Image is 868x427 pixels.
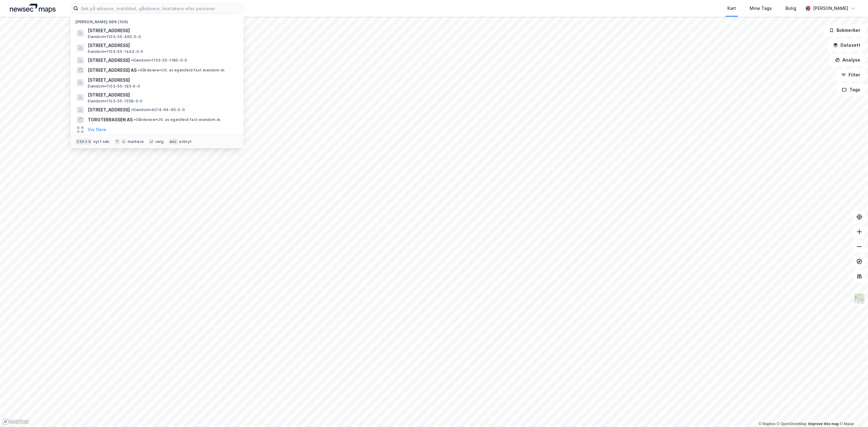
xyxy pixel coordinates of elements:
[138,68,140,72] span: •
[777,422,807,426] a: OpenStreetMap
[131,58,187,63] span: Eiendom • 1103-55-1180-0-0
[2,418,29,425] a: Mapbox homepage
[759,422,776,426] a: Mapbox
[88,116,133,123] span: TORGTERRASSEN AS
[88,57,130,64] span: [STREET_ADDRESS]
[88,91,236,99] span: [STREET_ADDRESS]
[93,139,110,144] div: nytt søk
[750,5,772,12] div: Mine Tags
[134,117,136,122] span: •
[808,422,839,426] a: Improve this map
[88,42,236,49] span: [STREET_ADDRESS]
[88,99,143,104] span: Eiendom • 1103-55-1558-0-0
[78,4,243,13] input: Søk på adresse, matrikkel, gårdeiere, leietakere eller personer
[179,139,192,144] div: avbryt
[837,397,868,427] iframe: Chat Widget
[155,139,164,144] div: velg
[168,139,178,145] div: esc
[138,68,225,73] span: Gårdeiere • Utl. av egen/leid fast eiendom el.
[88,84,140,89] span: Eiendom • 1103-55-193-0-0
[830,54,866,66] button: Analyse
[727,5,736,12] div: Kart
[88,126,106,133] button: Vis flere
[88,106,130,114] span: [STREET_ADDRESS]
[88,49,143,54] span: Eiendom • 1103-55-1443-0-0
[131,107,185,112] span: Eiendom • 4014-64-60-0-0
[837,397,868,427] div: Kontrollprogram for chat
[837,84,866,96] button: Tags
[131,58,133,63] span: •
[828,39,866,51] button: Datasett
[88,34,141,39] span: Eiendom • 1103-55-495-0-0
[88,67,137,74] span: [STREET_ADDRESS] AS
[131,107,133,112] span: •
[70,15,244,26] div: [PERSON_NAME] søk (100)
[824,24,866,37] button: Bokmerker
[10,4,56,13] img: logo.a4113a55bc3d86da70a041830d287a7e.svg
[813,5,848,12] div: [PERSON_NAME]
[128,139,144,144] div: markere
[75,139,92,145] div: Ctrl + k
[88,76,236,84] span: [STREET_ADDRESS]
[134,117,221,122] span: Gårdeiere • Utl. av egen/leid fast eiendom el.
[836,69,866,81] button: Filter
[785,5,796,12] div: Bolig
[853,293,865,304] img: Z
[88,27,236,34] span: [STREET_ADDRESS]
